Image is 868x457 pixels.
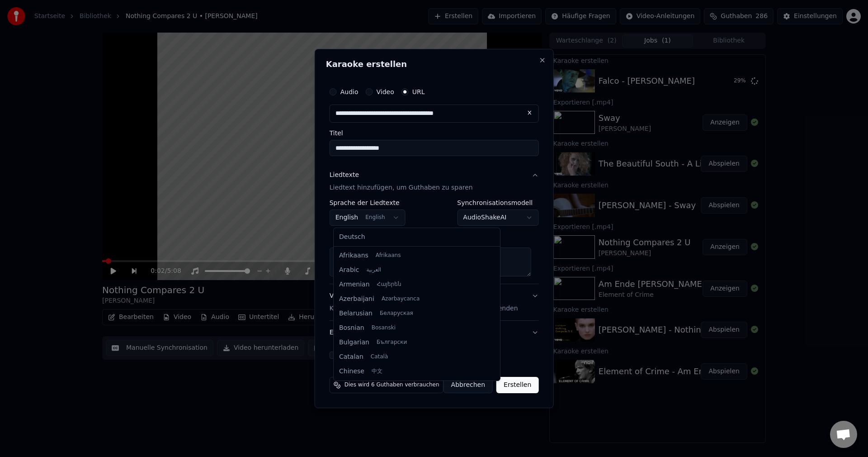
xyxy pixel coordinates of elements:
span: Հայերեն [377,281,401,288]
span: Български [377,339,407,346]
span: العربية [366,267,381,274]
span: Беларуская [380,310,413,317]
span: Azərbaycanca [382,295,420,303]
span: Bosnian [339,324,364,333]
span: Belarusian [339,309,373,318]
span: Afrikaans [376,252,401,259]
span: Chinese [339,367,364,376]
span: 中文 [372,368,382,375]
span: Bosanski [372,324,396,332]
span: Bulgarian [339,338,369,347]
span: Deutsch [339,233,365,242]
span: Armenian [339,280,370,289]
span: Afrikaans [339,251,368,260]
span: Arabic [339,266,359,275]
span: Català [371,353,388,361]
span: Azerbaijani [339,295,374,304]
span: Catalan [339,352,363,362]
